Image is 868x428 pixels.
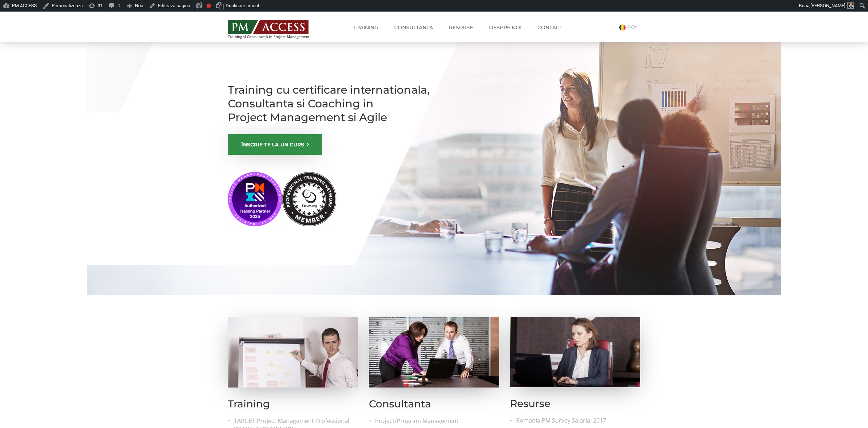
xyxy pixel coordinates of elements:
img: Training [228,317,358,388]
img: Consultanta [369,317,499,388]
a: Consultanta [389,20,438,35]
a: Resurse [443,20,478,35]
a: Project/Program Management [375,417,499,425]
div: Necesită îmbunătățire [207,4,211,8]
img: PMI [228,172,336,226]
img: PM ACCESS - Echipa traineri si consultanti certificati PMP: Narciss Popescu, Mihai Olaru, Monica ... [228,20,309,34]
a: Contact [532,20,568,35]
span: Training și Consultanță în Project Management [228,35,323,39]
h2: Training [228,398,358,410]
h1: Training cu certificare internationala, Consultanta si Coaching in Project Management si Agile [228,83,430,124]
span: [PERSON_NAME] [810,3,845,8]
a: Romania PM Survey Salarial 2017 [516,416,640,425]
img: Resurse [510,317,640,387]
h2: Resurse [510,398,640,409]
a: RO [619,24,640,30]
a: Despre noi [484,20,527,35]
a: ÎNSCRIE-TE LA UN CURS [228,134,322,155]
img: Romana [619,24,626,31]
a: Training [348,20,384,35]
a: Training și Consultanță în Project Management [228,18,323,39]
h2: Consultanta [369,398,499,410]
